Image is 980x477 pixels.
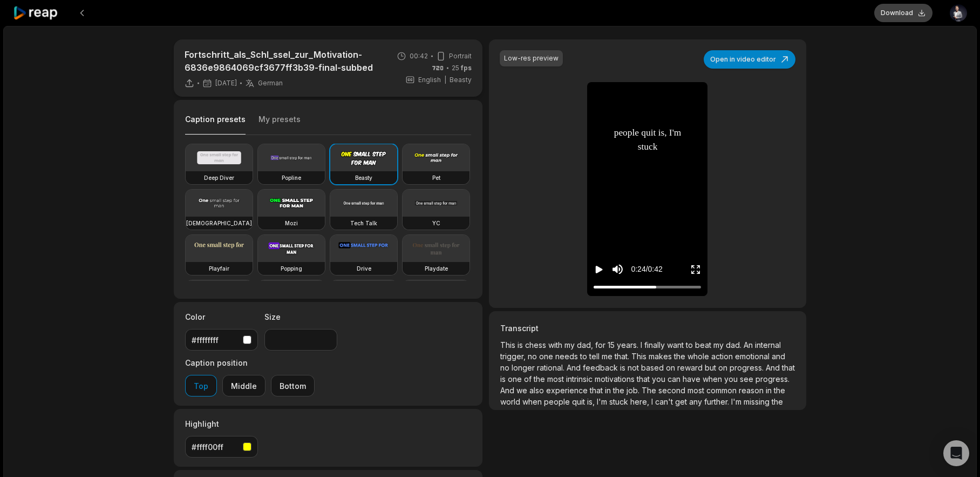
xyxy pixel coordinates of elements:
[222,375,266,397] button: Middle
[500,386,516,395] span: And
[690,259,701,279] button: Enter Fullscreen
[628,363,641,372] span: not
[192,441,239,453] div: #ffff00ff
[666,363,677,372] span: on
[215,79,237,88] span: [DATE]
[185,436,258,458] button: #ffff00ff
[544,397,572,406] span: people
[638,139,658,153] span: stuck
[595,374,637,384] span: motivations
[609,397,630,406] span: stuck
[512,363,537,372] span: longer
[449,51,472,61] span: Portrait
[204,173,234,182] h3: Deep Diver
[534,374,547,384] span: the
[735,352,772,361] span: emotional
[185,418,258,429] label: Highlight
[669,125,681,139] span: I'm
[524,374,534,384] span: of
[500,323,795,334] h3: Transcript
[357,264,371,273] h3: Drive
[740,374,756,384] span: see
[418,75,441,85] span: English
[548,340,564,350] span: with
[688,386,706,395] span: most
[774,386,785,395] span: the
[617,340,641,350] span: years.
[674,352,688,361] span: the
[703,374,724,384] span: when
[631,352,649,361] span: This
[508,374,524,384] span: one
[577,340,595,350] span: dad,
[500,374,508,384] span: is
[500,397,522,406] span: world
[605,386,613,395] span: in
[711,352,735,361] span: action
[410,51,428,61] span: 00:42
[689,397,704,406] span: any
[528,352,539,361] span: no
[704,397,731,406] span: further.
[766,363,782,372] span: And
[602,352,631,361] span: me that.
[450,75,472,85] span: Beasty
[587,397,597,406] span: is,
[185,329,258,351] button: #ffffffff
[641,125,656,139] span: quit
[713,340,726,350] span: my
[444,75,446,85] span: |
[589,352,602,361] span: tell
[186,219,252,227] h3: [DEMOGRAPHIC_DATA]
[705,363,718,372] span: but
[620,363,628,372] span: is
[567,363,583,372] span: And
[185,311,258,323] label: Color
[529,386,546,395] span: also
[264,311,337,323] label: Size
[546,386,590,395] span: experience
[658,386,688,395] span: second
[675,397,689,406] span: get
[500,363,512,372] span: no
[522,397,544,406] span: when
[651,397,655,406] span: I
[539,352,555,361] span: one
[258,79,283,88] span: German
[683,374,703,384] span: have
[425,264,448,273] h3: Playdate
[500,352,528,361] span: trigger,
[525,340,548,350] span: chess
[677,363,705,372] span: reward
[766,386,774,395] span: in
[731,397,744,406] span: I'm
[590,386,605,395] span: that
[667,340,686,350] span: want
[282,173,301,182] h3: Popline
[637,374,652,384] span: that
[652,374,668,384] span: you
[547,374,566,384] span: most
[209,264,229,273] h3: Playfair
[500,340,518,350] span: This
[516,386,529,395] span: we
[724,374,740,384] span: you
[185,375,217,397] button: Top
[704,50,795,69] button: Open in video editor
[644,340,667,350] span: finally
[772,397,783,406] span: the
[583,363,620,372] span: feedback
[688,352,711,361] span: whole
[658,125,667,139] span: is,
[706,386,739,395] span: common
[772,352,785,361] span: and
[744,340,755,350] span: An
[641,340,644,350] span: I
[597,397,609,406] span: I'm
[595,340,608,350] span: for
[943,440,969,466] div: Open Intercom Messenger
[185,48,383,74] p: Fortschritt_als_Schl_ssel_zur_Motivation-6836e9864069cf3677ff3b39-final-subbed
[572,397,587,406] span: quit
[350,219,377,227] h3: Tech Talk
[355,173,372,182] h3: Beasty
